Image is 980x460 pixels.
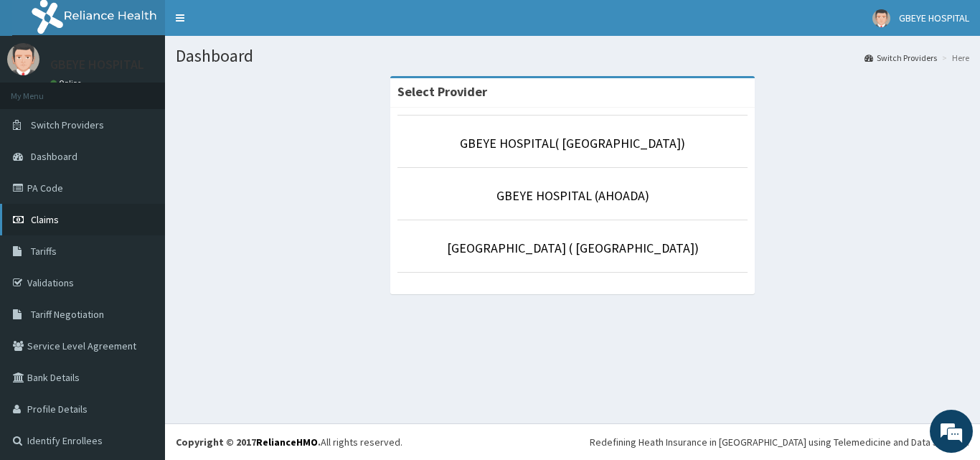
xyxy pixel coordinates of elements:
a: GBEYE HOSPITAL( [GEOGRAPHIC_DATA]) [460,135,685,151]
span: Tariffs [31,245,57,258]
img: User Image [7,43,39,75]
footer: All rights reserved. [165,423,980,460]
span: GBEYE HOSPITAL [899,11,969,24]
div: Chat with us now [75,80,241,99]
span: We're online! [83,139,198,283]
span: Dashboard [31,150,77,163]
li: Here [938,52,969,64]
div: Minimize live chat window [235,7,270,42]
img: d_794563401_company_1708531726252_794563401 [27,72,58,108]
strong: Select Provider [397,83,487,100]
a: RelianceHMO [256,436,318,449]
a: GBEYE HOSPITAL (AHOADA) [496,187,649,204]
span: Tariff Negotiation [31,308,104,321]
strong: Copyright © 2017 . [176,436,321,449]
a: Switch Providers [864,52,937,64]
p: GBEYE HOSPITAL [50,58,144,71]
h1: Dashboard [176,47,969,65]
span: Claims [31,213,59,226]
textarea: Type your message and hit 'Enter' [7,307,273,357]
img: User Image [872,9,890,27]
a: [GEOGRAPHIC_DATA] ( [GEOGRAPHIC_DATA]) [447,240,699,256]
div: Redefining Heath Insurance in [GEOGRAPHIC_DATA] using Telemedicine and Data Science! [590,435,969,449]
span: Switch Providers [31,118,104,131]
a: Online [50,78,85,88]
